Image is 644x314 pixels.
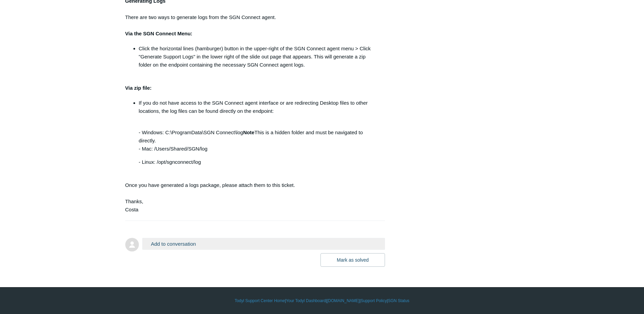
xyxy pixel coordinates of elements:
[320,253,385,267] button: Mark as solved
[139,158,379,166] p: - Linux: /opt/sgnconnect/log
[125,298,519,304] div: | | | |
[388,298,409,304] a: SGN Status
[286,298,326,304] a: Your Todyl Dashboard
[142,238,385,250] button: Add to conversation
[125,31,192,36] strong: Via the SGN Connect Menu:
[243,129,254,135] strong: Note
[235,298,285,304] a: Todyl Support Center Home
[139,45,379,69] li: Click the horizontal lines (hamburger) button in the upper-right of the SGN Connect agent menu > ...
[139,99,379,115] p: If you do not have access to the SGN Connect agent interface or are redirecting Desktop files to ...
[327,298,360,304] a: [DOMAIN_NAME]
[139,120,379,153] p: - Windows: C:\ProgramData\SGN Connect\log This is a hidden folder and must be navigated to direct...
[361,298,387,304] a: Support Policy
[125,85,152,91] strong: Via zip file:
